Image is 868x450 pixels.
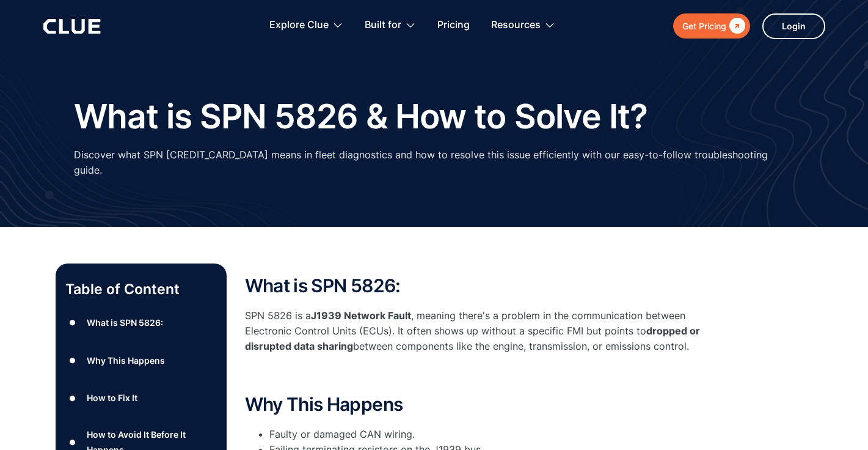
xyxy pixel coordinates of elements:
[269,6,343,45] div: Explore Clue
[245,276,734,296] h2: What is SPN 5826:
[491,6,541,45] div: Resources
[491,6,555,45] div: Resources
[74,98,647,135] h1: What is SPN 5826 & How to Solve It?
[437,6,470,45] a: Pricing
[726,18,745,34] div: 
[65,352,217,370] a: ●Why This Happens
[245,394,734,415] h2: Why This Happens
[365,6,401,45] div: Built for
[245,367,734,382] p: ‍
[74,147,795,178] p: Discover what SPN [CREDIT_CARD_DATA] means in fleet diagnostics and how to resolve this issue eff...
[65,314,217,332] a: ●What is SPN 5826:
[682,18,726,34] div: Get Pricing
[673,13,750,39] a: Get Pricing
[365,6,416,45] div: Built for
[65,352,80,370] div: ●
[65,314,80,332] div: ●
[87,315,163,330] div: What is SPN 5826:
[269,6,329,45] div: Explore Clue
[245,308,734,355] p: SPN 5826 is a , meaning there's a problem in the communication between Electronic Control Units (...
[65,389,80,407] div: ●
[65,279,217,299] p: Table of Content
[87,390,137,405] div: How to Fix It
[65,389,217,407] a: ●How to Fix It
[87,353,165,368] div: Why This Happens
[311,309,411,322] strong: J1939 Network Fault
[762,13,825,39] a: Login
[269,427,734,442] li: Faulty or damaged CAN wiring.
